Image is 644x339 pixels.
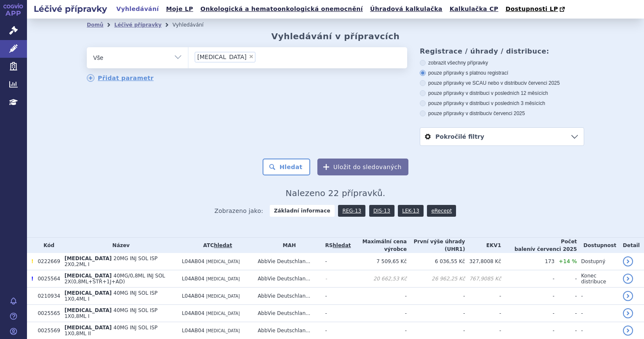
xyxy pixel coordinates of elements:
th: Název [60,238,177,253]
td: - [577,288,619,305]
th: Dostupnost [577,238,619,253]
span: L04AB04 [182,310,204,316]
th: ATC [177,238,253,253]
td: - [577,305,619,322]
td: 173 [501,253,555,270]
span: [MEDICAL_DATA] [64,290,112,296]
td: 0025564 [33,270,60,288]
td: - [465,305,501,322]
th: MAH [253,238,321,253]
td: - [321,270,351,288]
td: - [501,270,555,288]
td: - [555,305,577,322]
button: Hledat [263,159,310,175]
a: detail [623,308,633,318]
a: Dostupnosti LP [503,3,569,15]
td: 327,8008 Kč [465,253,501,270]
span: Tento přípravek má DNC/DoÚ. [31,258,33,264]
span: 40MG INJ SOL ISP 1X0,8ML II [64,325,158,336]
span: L04AB04 [182,276,204,282]
td: - [351,288,407,305]
span: 40MG INJ SOL ISP 1X0,4ML I [64,290,158,302]
td: - [501,305,555,322]
td: AbbVie Deutschlan... [253,288,321,305]
a: eRecept [427,205,456,217]
td: - [321,253,351,270]
a: REG-13 [338,205,365,217]
a: LEK-13 [398,205,423,217]
a: Úhradová kalkulačka [368,3,445,15]
a: Moje LP [164,3,196,15]
th: Maximální cena výrobce [351,238,407,253]
td: - [321,305,351,322]
span: [MEDICAL_DATA] [64,307,112,313]
th: Kód [33,238,60,253]
span: L04AB04 [182,328,204,334]
td: Dostupný [577,253,619,270]
td: - [407,305,465,322]
td: 767,9085 Kč [465,270,501,288]
td: - [501,288,555,305]
td: 20 662,53 Kč [351,270,407,288]
span: [MEDICAL_DATA] [64,256,112,261]
span: v červenci 2025 [489,110,525,116]
th: První výše úhrady (UHR1) [407,238,465,253]
h2: Léčivé přípravky [27,3,114,15]
span: [MEDICAL_DATA] [64,273,112,279]
label: pouze přípravky v distribuci v posledních 3 měsících [420,100,584,107]
td: - [555,288,577,305]
td: 7 509,65 Kč [351,253,407,270]
td: - [465,288,501,305]
label: pouze přípravky v distribuci [420,110,584,117]
td: 26 962,25 Kč [407,270,465,288]
span: +14 % [559,258,577,264]
a: detail [623,326,633,336]
a: Vyhledávání [114,3,161,15]
th: EKV1 [465,238,501,253]
td: - [407,288,465,305]
a: DIS-13 [369,205,394,217]
span: Dostupnosti LP [505,5,558,12]
strong: Základní informace [270,205,335,217]
label: pouze přípravky ve SCAU nebo v distribuci [420,80,584,86]
span: v červenci 2025 [524,80,560,86]
h2: Vyhledávání v přípravcích [271,31,400,41]
td: 0025565 [33,305,60,322]
a: detail [623,256,633,266]
span: [MEDICAL_DATA] [206,311,240,316]
a: Léčivé přípravky [114,22,161,28]
a: Domů [87,22,103,28]
td: 0210934 [33,288,60,305]
span: [MEDICAL_DATA] [206,259,240,264]
td: Konec distribuce [577,270,619,288]
span: Zobrazeno jako: [215,205,263,217]
span: 40MG INJ SOL ISP 1X0,8ML I [64,307,158,319]
button: Uložit do sledovaných [317,159,408,175]
span: L04AB04 [182,258,204,264]
td: AbbVie Deutschlan... [253,305,321,322]
span: 40MG/0,8ML INJ SOL 2X(0,8ML+STŘ+1J+AD) [64,273,165,285]
span: [MEDICAL_DATA] [206,294,240,299]
a: hledat [214,242,232,248]
a: detail [623,274,633,284]
span: 20MG INJ SOL ISP 2X0,2ML I [64,256,158,267]
td: - [555,270,577,288]
a: Onkologická a hematoonkologická onemocnění [198,3,365,15]
span: v červenci 2025 [532,246,577,252]
span: [MEDICAL_DATA] [206,277,240,281]
span: Nalezeno 22 přípravků. [286,188,386,198]
label: pouze přípravky v distribuci v posledních 12 měsících [420,90,584,97]
th: Počet balení [501,238,577,253]
h3: Registrace / úhrady / distribuce: [420,47,584,55]
li: Vyhledávání [172,19,215,31]
span: [MEDICAL_DATA] [197,54,247,60]
label: pouze přípravky s platnou registrací [420,70,584,76]
td: - [351,305,407,322]
td: AbbVie Deutschlan... [253,253,321,270]
td: AbbVie Deutschlan... [253,270,321,288]
td: - [321,288,351,305]
span: × [249,54,254,59]
th: RS [321,238,351,253]
span: [MEDICAL_DATA] [64,325,112,331]
label: zobrazit všechny přípravky [420,59,584,66]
